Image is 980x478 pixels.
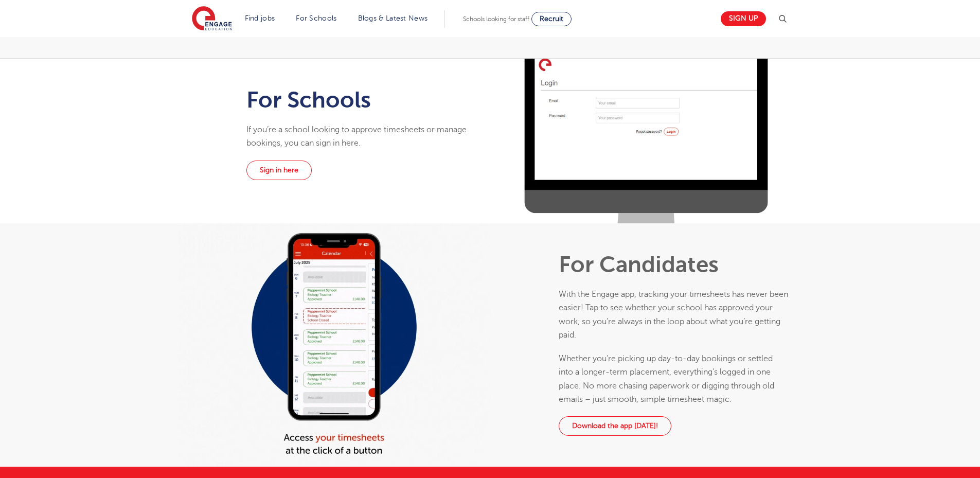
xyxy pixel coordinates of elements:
[296,14,336,22] a: For Schools
[246,123,476,150] p: If you’re a school looking to approve timesheets or manage bookings, you can sign in here.
[531,12,572,26] a: Recruit
[559,416,671,436] a: Download the app [DATE]!
[559,354,774,404] span: Whether you’re picking up day-to-day bookings or settled into a longer-term placement, everything...
[463,15,529,23] span: Schools looking for staff
[358,14,428,22] a: Blogs & Latest News
[559,252,789,277] h1: For Candidates
[246,87,476,113] h1: For Schools
[246,161,312,180] a: Sign in here
[721,11,766,26] a: Sign up
[245,14,275,22] a: Find jobs
[192,6,232,32] img: Engage Education
[540,15,563,23] span: Recruit
[559,290,788,340] span: With the Engage app, tracking your timesheets has never been easier! Tap to see whether your scho...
